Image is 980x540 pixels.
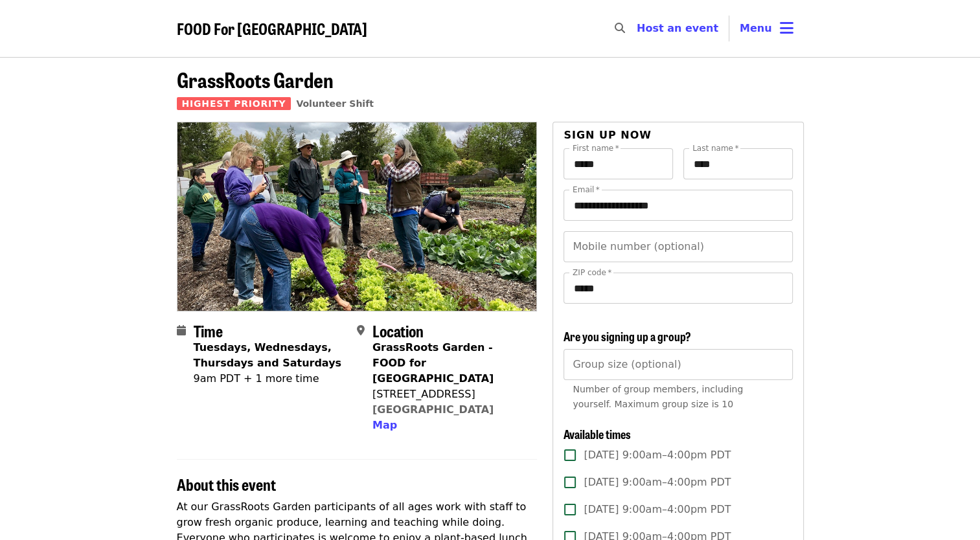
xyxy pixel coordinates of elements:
input: Search [633,13,643,44]
span: GrassRoots Garden [177,64,334,95]
span: Location [372,319,424,342]
i: calendar icon [177,324,186,337]
a: [GEOGRAPHIC_DATA] [372,403,494,416]
span: [DATE] 9:00am–4:00pm PDT [584,475,731,490]
span: Time [194,319,223,342]
span: [DATE] 9:00am–4:00pm PDT [584,502,731,517]
span: Are you signing up a group? [564,328,691,344]
input: Last name [683,148,793,179]
label: Email [573,186,600,194]
i: search icon [615,22,625,34]
a: Volunteer Shift [296,98,374,109]
div: [STREET_ADDRESS] [372,387,527,402]
input: Mobile number (optional) [564,231,792,262]
button: Map [372,418,397,433]
label: First name [573,144,619,152]
span: Number of group members, including yourself. Maximum group size is 10 [573,384,743,409]
label: Last name [692,144,738,152]
input: ZIP code [564,273,792,304]
button: Toggle account menu [729,13,804,44]
input: Email [564,190,792,221]
label: ZIP code [573,269,611,276]
a: Host an event [637,22,718,34]
span: About this event [177,473,276,495]
span: Available times [564,425,631,442]
span: Sign up now [564,129,652,141]
a: FOOD For [GEOGRAPHIC_DATA] [177,19,367,38]
input: First name [564,148,673,179]
span: Map [372,419,397,431]
strong: GrassRoots Garden - FOOD for [GEOGRAPHIC_DATA] [372,341,494,385]
i: bars icon [780,19,793,38]
div: 9am PDT + 1 more time [194,371,347,387]
strong: Tuesdays, Wednesdays, Thursdays and Saturdays [194,341,342,369]
span: Highest Priority [177,97,291,110]
img: GrassRoots Garden organized by FOOD For Lane County [177,122,537,310]
input: [object Object] [564,349,792,380]
span: FOOD For [GEOGRAPHIC_DATA] [177,17,367,39]
span: [DATE] 9:00am–4:00pm PDT [584,447,731,463]
i: map-marker-alt icon [357,324,365,337]
span: Menu [740,22,772,34]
